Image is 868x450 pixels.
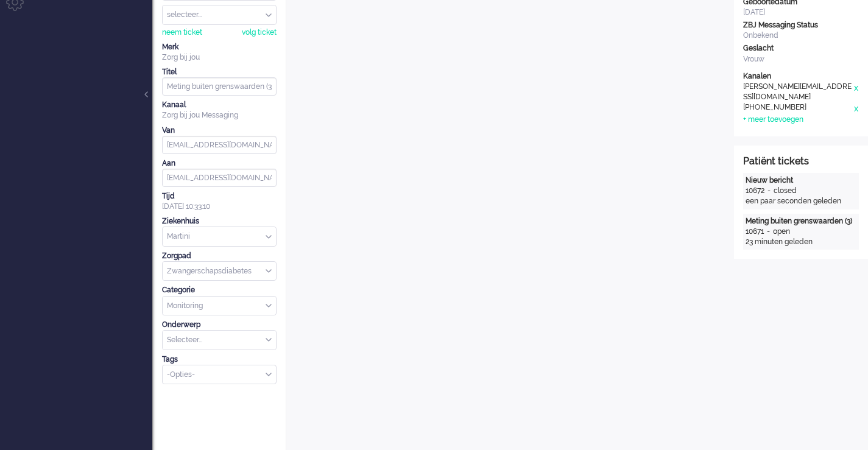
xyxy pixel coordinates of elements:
[764,227,773,237] div: -
[743,82,853,102] div: [PERSON_NAME][EMAIL_ADDRESS][DOMAIN_NAME]
[162,27,202,38] div: neem ticket
[743,43,859,54] div: Geslacht
[773,227,790,237] div: open
[746,186,764,196] div: 10672
[764,186,774,196] div: -
[162,52,277,63] div: Zorg bij jou
[162,125,277,136] div: Van
[746,175,856,186] div: Nieuw bericht
[853,102,859,114] div: x
[162,191,277,202] div: Tijd
[743,20,859,30] div: ZBJ Messaging Status
[242,27,277,38] div: volg ticket
[162,67,277,77] div: Titel
[162,100,277,110] div: Kanaal
[743,71,859,82] div: Kanalen
[743,102,853,114] div: [PHONE_NUMBER]
[162,191,277,212] div: [DATE] 10:33:10
[5,5,426,26] body: Rich Text Area. Press ALT-0 for help.
[746,227,764,237] div: 10671
[743,155,859,169] div: Patiënt tickets
[743,7,859,18] div: [DATE]
[162,216,277,227] div: Ziekenhuis
[162,354,277,365] div: Tags
[743,114,803,125] div: + meer toevoegen
[743,54,859,65] div: Vrouw
[162,251,277,261] div: Zorgpad
[162,285,277,295] div: Categorie
[743,30,859,41] div: Onbekend
[746,237,856,247] div: 23 minuten geleden
[746,216,856,227] div: Meting buiten grenswaarden (3)
[746,196,856,206] div: een paar seconden geleden
[162,320,277,330] div: Onderwerp
[162,5,277,25] div: Assign User
[774,186,797,196] div: closed
[853,82,859,102] div: x
[162,158,277,169] div: Aan
[162,42,277,52] div: Merk
[162,110,277,121] div: Zorg bij jou Messaging
[162,365,277,385] div: Select Tags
